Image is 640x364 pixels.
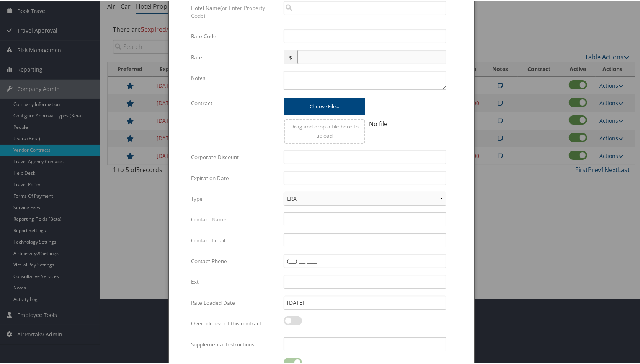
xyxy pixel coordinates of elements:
label: Contact Name [191,211,278,226]
label: Notes [191,70,278,84]
label: Contact Email [191,232,278,247]
span: (or Enter Property Code) [191,3,265,18]
label: Override use of this contract [191,315,278,330]
label: Ext [191,274,278,288]
label: Contract [191,95,278,110]
span: Drag and drop a file here to upload [290,122,359,138]
input: (___) ___-____ [284,253,446,267]
span: $ [284,49,297,63]
label: Rate Code [191,28,278,43]
label: Expiration Date [191,170,278,185]
label: Supplemental Instructions [191,336,278,351]
label: Corporate Discount [191,149,278,164]
label: Rate Loaded Date [191,295,278,309]
span: No file [369,119,387,127]
label: Rate [191,49,278,64]
label: Type [191,191,278,205]
label: Contact Phone [191,253,278,268]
